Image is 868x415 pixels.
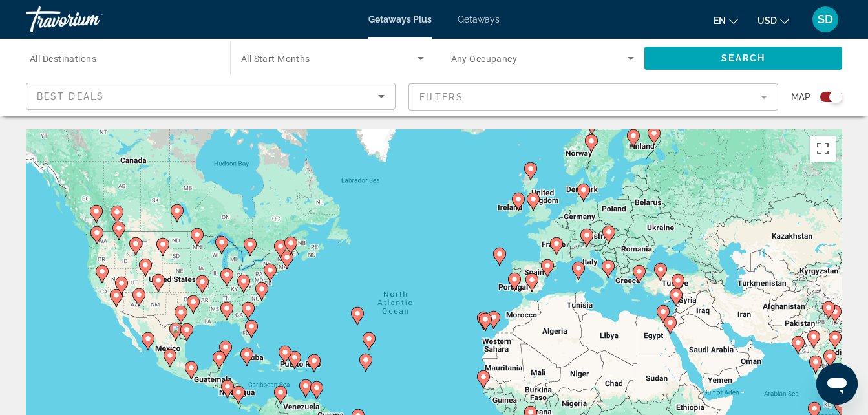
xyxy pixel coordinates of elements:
[408,83,778,111] button: Filter
[37,89,385,104] mat-select: Sort by
[241,54,310,64] span: All Start Months
[816,363,858,405] iframe: Button to launch messaging window
[458,14,500,25] a: Getaways
[37,91,104,101] span: Best Deals
[791,88,810,106] span: Map
[810,136,836,162] button: Toggle fullscreen view
[757,16,777,26] span: USD
[721,53,765,63] span: Search
[809,6,842,33] button: User Menu
[818,13,833,26] span: SD
[368,14,432,25] a: Getaways Plus
[714,11,738,30] button: Change language
[714,16,726,26] span: en
[30,54,96,64] span: All Destinations
[451,54,518,64] span: Any Occupancy
[757,11,789,30] button: Change currency
[26,3,155,36] a: Travorium
[644,47,842,70] button: Search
